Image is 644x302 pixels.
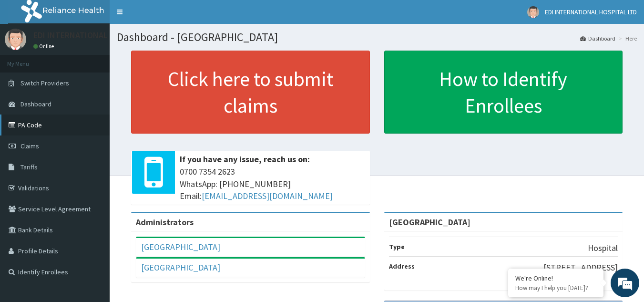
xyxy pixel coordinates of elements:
[136,217,194,228] b: Administrators
[20,142,39,150] span: Claims
[588,242,618,254] p: Hospital
[389,242,405,251] b: Type
[527,6,539,18] img: User Image
[202,190,333,201] a: [EMAIL_ADDRESS][DOMAIN_NAME]
[180,154,310,165] b: If you have any issue, reach us on:
[5,29,26,50] img: User Image
[141,241,220,252] a: [GEOGRAPHIC_DATA]
[5,201,182,234] textarea: Type your message and hit 'Enter'
[55,90,132,187] span: We're online!
[20,100,51,108] span: Dashboard
[141,262,220,273] a: [GEOGRAPHIC_DATA]
[156,5,179,28] div: Minimize live chat window
[33,31,163,40] p: EDI INTERNATIONAL HOSPITAL LTD
[389,217,470,228] strong: [GEOGRAPHIC_DATA]
[389,262,415,271] b: Address
[33,43,56,50] a: Online
[20,79,69,87] span: Switch Providers
[18,48,39,72] img: d_794563401_company_1708531726252_794563401
[50,53,160,66] div: Chat with us now
[20,163,38,171] span: Tariffs
[117,31,637,43] h1: Dashboard - [GEOGRAPHIC_DATA]
[515,284,596,292] p: How may I help you today?
[543,261,618,274] p: [STREET_ADDRESS]
[384,51,623,134] a: How to Identify Enrollees
[545,8,637,16] span: EDI INTERNATIONAL HOSPITAL LTD
[515,274,596,282] div: We're Online!
[616,34,637,42] li: Here
[580,34,615,42] a: Dashboard
[180,166,365,202] span: 0700 7354 2623 WhatsApp: [PHONE_NUMBER] Email:
[131,51,370,134] a: Click here to submit claims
